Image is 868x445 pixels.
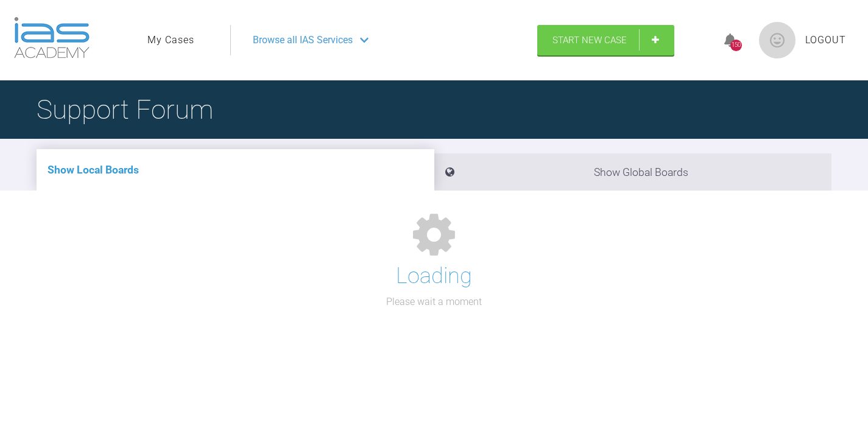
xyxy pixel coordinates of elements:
[253,32,353,48] span: Browse all IAS Services
[396,259,472,294] h1: Loading
[805,32,846,48] a: Logout
[434,153,832,191] li: Show Global Boards
[147,32,194,48] a: My Cases
[37,88,213,131] h1: Support Forum
[537,25,674,55] a: Start New Case
[14,17,90,58] img: logo-light.3e3ef733.png
[386,294,482,310] p: Please wait a moment
[730,40,742,51] div: 150
[759,22,796,58] img: profile.png
[37,149,434,191] li: Show Local Boards
[552,35,627,46] span: Start New Case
